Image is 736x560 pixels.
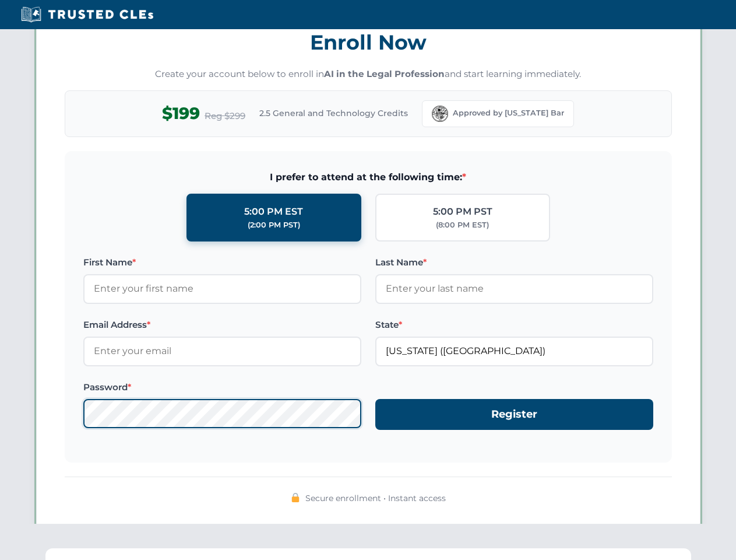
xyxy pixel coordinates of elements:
[375,318,653,332] label: State
[375,256,653,269] label: Last Name
[65,68,672,81] p: Create your account below to enroll in and start learning immediately.
[65,24,672,61] h3: Enroll Now
[375,337,653,366] input: Florida (FL)
[433,204,492,219] div: 5:00 PM PST
[244,204,303,219] div: 5:00 PM EST
[259,107,408,120] span: 2.5 General and Technology Credits
[83,337,361,366] input: Enter your email
[205,109,245,123] span: Reg $299
[248,219,300,231] div: (2:00 PM PST)
[453,107,564,119] span: Approved by [US_STATE] Bar
[291,493,300,502] img: 🔒
[375,274,653,303] input: Enter your last name
[83,170,653,185] span: I prefer to attend at the following time:
[17,6,157,23] img: Trusted CLEs
[432,106,448,122] img: Florida Bar
[305,492,446,505] span: Secure enrollment • Instant access
[83,380,361,394] label: Password
[83,274,361,303] input: Enter your first name
[83,318,361,332] label: Email Address
[162,100,200,127] span: $199
[436,219,489,231] div: (8:00 PM EST)
[83,256,361,269] label: First Name
[324,68,445,79] strong: AI in the Legal Profession
[375,399,653,430] button: Register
